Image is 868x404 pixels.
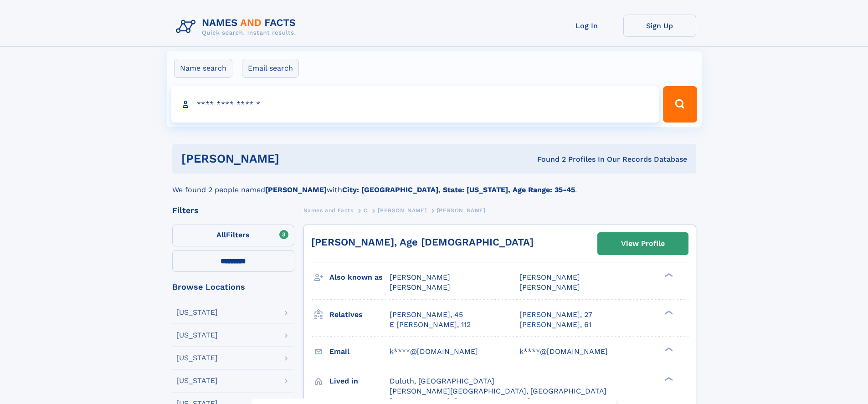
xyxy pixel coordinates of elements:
a: [PERSON_NAME], 27 [519,310,592,320]
div: [US_STATE] [176,354,218,362]
span: [PERSON_NAME][GEOGRAPHIC_DATA], [GEOGRAPHIC_DATA] [390,387,606,395]
b: [PERSON_NAME] [265,185,327,194]
a: View Profile [598,233,688,255]
div: [US_STATE] [176,377,218,384]
span: C [364,207,368,214]
span: [PERSON_NAME] [519,283,580,291]
span: [PERSON_NAME] [519,273,580,281]
div: ❯ [663,376,673,382]
h3: Relatives [329,307,390,322]
div: ❯ [663,272,673,278]
a: [PERSON_NAME], 45 [390,310,463,320]
span: All [216,230,226,239]
button: Search Button [663,86,697,123]
label: Filters [172,225,294,246]
div: [US_STATE] [176,332,218,339]
span: Duluth, [GEOGRAPHIC_DATA] [390,377,494,385]
input: search input [171,86,659,123]
span: [PERSON_NAME] [437,207,486,214]
a: Log In [550,15,623,37]
div: We found 2 people named with . [172,174,696,195]
a: C [364,205,368,216]
a: [PERSON_NAME], 61 [519,320,591,330]
a: E [PERSON_NAME], 112 [390,320,471,330]
h3: Also known as [329,270,390,285]
span: [PERSON_NAME] [390,273,450,281]
div: ❯ [663,309,673,315]
a: Names and Facts [303,205,354,216]
a: [PERSON_NAME], Age [DEMOGRAPHIC_DATA] [311,236,534,248]
label: Name search [174,59,232,78]
h1: [PERSON_NAME] [181,153,408,164]
label: Email search [242,59,299,78]
h3: Lived in [329,373,390,389]
div: Found 2 Profiles In Our Records Database [408,154,687,164]
span: [PERSON_NAME] [378,207,426,214]
h3: Email [329,344,390,359]
div: View Profile [621,233,665,254]
img: Logo Names and Facts [172,15,303,39]
div: ❯ [663,346,673,352]
b: City: [GEOGRAPHIC_DATA], State: [US_STATE], Age Range: 35-45 [342,185,575,194]
a: Sign Up [623,15,696,37]
div: [US_STATE] [176,309,218,316]
a: [PERSON_NAME] [378,205,426,216]
div: Filters [172,206,294,215]
div: Browse Locations [172,283,294,291]
span: [PERSON_NAME] [390,283,450,291]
